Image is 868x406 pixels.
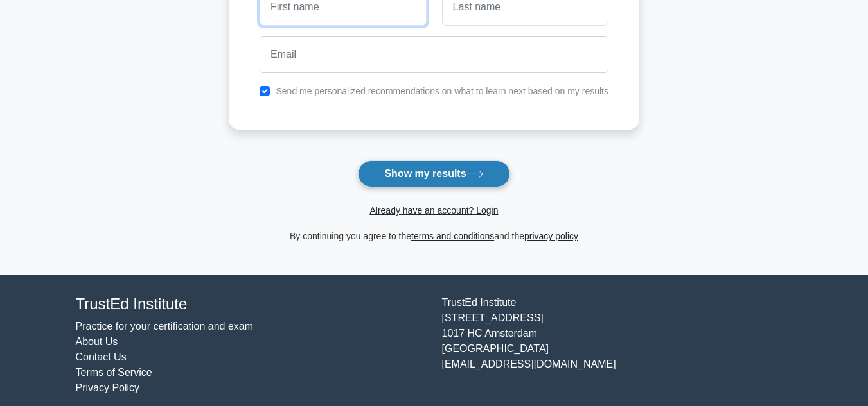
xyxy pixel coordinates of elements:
label: Send me personalized recommendations on what to learn next based on my results [276,86,608,96]
a: Practice for your certification and exam [76,321,254,332]
a: About Us [76,336,118,347]
h4: TrustEd Institute [76,295,427,314]
button: Show my results [358,160,509,187]
a: Privacy Policy [76,382,140,393]
div: TrustEd Institute [STREET_ADDRESS] 1017 HC Amsterdam [GEOGRAPHIC_DATA] [EMAIL_ADDRESS][DOMAIN_NAME] [434,295,801,396]
a: terms and conditions [411,231,494,241]
input: Email [260,36,608,73]
a: Already have an account? Login [369,205,498,216]
a: Contact Us [76,351,127,362]
a: privacy policy [524,231,578,241]
div: By continuing you agree to the and the [221,228,647,244]
a: Terms of Service [76,367,152,378]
